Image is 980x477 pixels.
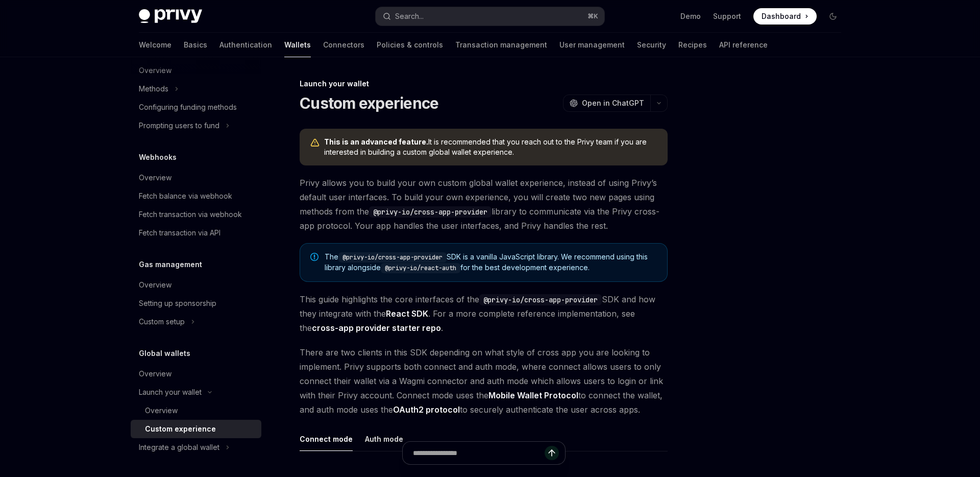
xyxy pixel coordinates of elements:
[323,33,364,57] a: Connectors
[131,98,261,116] a: Configuring funding methods
[284,33,311,57] a: Wallets
[310,138,320,148] svg: Warning
[139,101,237,113] div: Configuring funding methods
[310,253,318,261] svg: Note
[753,8,817,25] a: Dashboard
[139,151,177,163] h5: Webhooks
[324,137,428,146] b: This is an advanced feature.
[139,120,219,132] div: Prompting users to fund
[139,83,168,95] div: Methods
[365,427,403,451] button: Auth mode
[376,7,604,26] button: Search...⌘K
[678,33,707,57] a: Recipes
[131,294,261,313] a: Setting up sponsorship
[369,206,492,218] code: @privy-io/cross-app-provider
[131,205,261,224] a: Fetch transaction via webhook
[300,94,438,112] h1: Custom experience
[139,208,242,221] div: Fetch transaction via webhook
[145,423,216,435] div: Custom experience
[131,169,261,187] a: Overview
[300,292,668,335] span: This guide highlights the core interfaces of the SDK and how they integrate with the . For a more...
[300,176,668,233] span: Privy allows you to build your own custom global wallet experience, instead of using Privy’s defa...
[825,8,841,25] button: Toggle dark mode
[139,227,220,239] div: Fetch transaction via API
[139,368,171,380] div: Overview
[139,258,202,271] h5: Gas management
[139,279,171,291] div: Overview
[219,33,272,57] a: Authentication
[488,390,578,401] a: Mobile Wallet Protocol
[637,33,666,57] a: Security
[762,11,801,21] span: Dashboard
[139,441,219,454] div: Integrate a global wallet
[131,365,261,383] a: Overview
[377,33,443,57] a: Policies & controls
[139,297,216,309] div: Setting up sponsorship
[479,294,602,305] code: @privy-io/cross-app-provider
[131,401,261,420] a: Overview
[312,323,441,333] a: cross-app provider starter repo
[300,79,668,89] div: Launch your wallet
[139,33,171,57] a: Welcome
[338,252,447,263] code: @privy-io/cross-app-provider
[713,11,741,21] a: Support
[145,404,178,417] div: Overview
[395,10,424,22] div: Search...
[587,12,598,20] span: ⌘ K
[131,420,261,438] a: Custom experience
[393,404,460,415] a: OAuth2 protocol
[139,347,190,360] h5: Global wallets
[139,316,185,328] div: Custom setup
[582,98,644,108] span: Open in ChatGPT
[139,172,171,184] div: Overview
[324,137,657,157] span: It is recommended that you reach out to the Privy team if you are interested in building a custom...
[559,33,625,57] a: User management
[719,33,768,57] a: API reference
[139,386,202,398] div: Launch your wallet
[680,11,701,21] a: Demo
[325,252,657,273] span: The SDK is a vanilla JavaScript library. We recommend using this library alongside for the best d...
[131,276,261,294] a: Overview
[300,345,668,417] span: There are two clients in this SDK depending on what style of cross app you are looking to impleme...
[131,224,261,242] a: Fetch transaction via API
[184,33,207,57] a: Basics
[386,308,428,319] strong: React SDK
[381,263,460,273] code: @privy-io/react-auth
[131,187,261,205] a: Fetch balance via webhook
[139,190,232,202] div: Fetch balance via webhook
[139,9,202,23] img: dark logo
[455,33,547,57] a: Transaction management
[563,94,650,112] button: Open in ChatGPT
[300,427,353,451] button: Connect mode
[545,446,559,460] button: Send message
